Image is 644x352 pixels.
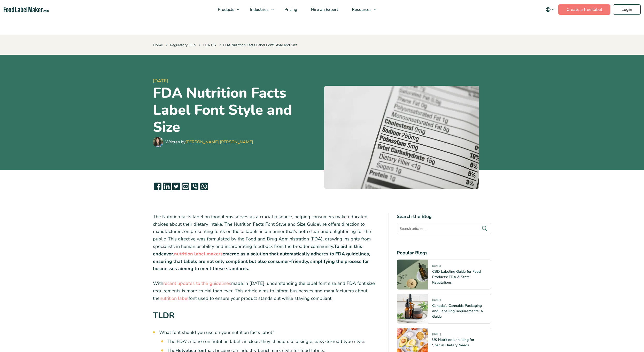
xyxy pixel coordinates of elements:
[160,295,189,301] a: nutrition label
[350,7,372,12] span: Resources
[165,139,253,145] div: Written by
[153,251,370,272] strong: emerge as a solution that automatically adheres to FDA guidelines, ensuring that labels are not o...
[153,43,163,48] a: Home
[397,223,491,234] input: Search articles...
[558,4,610,15] a: Create a free label
[153,77,320,84] span: [DATE]
[432,298,441,304] span: [DATE]
[432,332,441,338] span: [DATE]
[153,280,380,302] p: With made in [DATE], understanding the label font size and FDA font size requirements is more cru...
[397,249,491,256] h4: Popular Blogs
[432,264,441,270] span: [DATE]
[397,213,491,220] h4: Search the Blog
[185,139,253,145] a: [PERSON_NAME] [PERSON_NAME]
[153,243,362,257] strong: To aid in this endeavor,
[216,7,235,12] span: Products
[432,269,481,285] a: CBD Labeling Guide for Food Products: FDA & State Regulations
[432,303,483,319] a: Canada’s Cannabis Packaging and Labelling Requirements: A Guide
[249,7,269,12] span: Industries
[153,137,163,147] img: Maria Abi Hanna - Food Label Maker
[174,251,223,257] a: nutrition label makers
[283,7,298,12] span: Pricing
[613,4,641,15] a: Login
[153,310,175,321] strong: TLDR
[167,338,380,345] li: The FDA’s stance on nutrition labels is clear: they should use a single, easy-to-read type style.
[163,280,231,286] a: recent updates to the guidelines
[153,213,380,272] p: The Nutrition facts label on food items serves as a crucial resource, helping consumers make educ...
[218,43,297,48] span: FDA Nutrition Facts Label Font Style and Size
[432,337,474,348] a: UK Nutrition Labelling for Special Dietary Needs
[203,43,216,48] a: FDA US
[153,84,320,136] h1: FDA Nutrition Facts Label Font Style and Size
[309,7,339,12] span: Hire an Expert
[170,43,196,48] a: Regulatory Hub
